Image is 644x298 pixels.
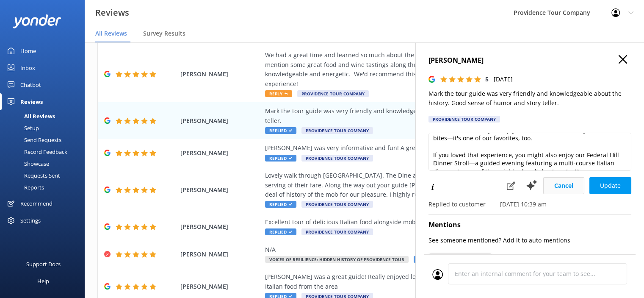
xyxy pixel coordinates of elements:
[5,146,85,158] a: Record Feedback
[265,171,574,199] div: Lovely walk through [GEOGRAPHIC_DATA]. The Dine and Crime stopped at 4 delicious restaurants with...
[20,195,53,212] div: Recommend
[301,127,373,134] span: Providence Tour Company
[5,110,85,122] a: All Reviews
[265,106,574,125] div: Mark the tour guide was very friendly and knowledgeable about the history. Good sense of humor an...
[180,222,261,231] span: [PERSON_NAME]
[428,116,500,123] div: Providence Tour Company
[589,177,631,194] button: Update
[428,200,486,209] p: Replied to customer
[5,134,61,146] div: Send Requests
[5,122,39,134] div: Setup
[5,170,85,181] a: Requests Sent
[180,185,261,195] span: [PERSON_NAME]
[180,250,261,259] span: [PERSON_NAME]
[20,42,36,59] div: Home
[265,245,574,254] div: N/A
[265,143,574,153] div: [PERSON_NAME] was very informative and fun! A great afternoon of good bites of both history and f...
[500,200,547,209] p: [DATE] 10:39 am
[428,220,631,231] h4: Mentions
[543,177,584,194] button: Cancel
[95,6,129,19] h3: Reviews
[414,256,445,263] span: Replied
[428,133,631,171] textarea: Thank you so much for your wonderful review! We're delighted to hear you enjoyed your tour with [...
[180,116,261,125] span: [PERSON_NAME]
[20,93,43,110] div: Reviews
[5,158,85,170] a: Showcase
[265,272,574,291] div: [PERSON_NAME] was a great guide! Really enjoyed learning the history of federal hill while tastin...
[20,76,41,93] div: Chatbot
[95,29,127,38] span: All Reviews
[5,122,85,134] a: Setup
[5,110,55,122] div: All Reviews
[5,134,85,146] a: Send Requests
[13,14,61,28] img: yonder-white-logo.png
[5,158,49,170] div: Showcase
[265,217,574,227] div: Excellent tour of delicious Italian food alongside mob history
[265,90,292,97] span: Reply
[494,75,513,84] p: [DATE]
[5,146,67,158] div: Record Feedback
[26,256,61,273] div: Support Docs
[20,59,35,76] div: Inbox
[432,269,443,280] img: user_profile.svg
[428,236,631,245] p: See someone mentioned? Add it to auto-mentions
[180,282,261,291] span: [PERSON_NAME]
[265,256,409,263] span: Voices of Resilience: Hidden History of Providence Tour
[297,90,369,97] span: Providence Tour Company
[180,70,261,79] span: [PERSON_NAME]
[301,201,373,208] span: Providence Tour Company
[301,155,373,162] span: Providence Tour Company
[20,212,41,229] div: Settings
[265,50,574,89] div: We had a great time and learned so much about the organized crime history in [GEOGRAPHIC_DATA], n...
[265,155,296,162] span: Replied
[37,273,49,290] div: Help
[619,55,627,64] button: Close
[180,148,261,158] span: [PERSON_NAME]
[428,253,492,266] button: Team Mentions
[5,181,44,193] div: Reports
[265,127,296,134] span: Replied
[428,55,631,66] h4: [PERSON_NAME]
[265,201,296,208] span: Replied
[5,181,85,193] a: Reports
[5,170,60,181] div: Requests Sent
[485,75,489,83] span: 5
[301,228,373,235] span: Providence Tour Company
[143,29,185,38] span: Survey Results
[428,89,631,108] p: Mark the tour guide was very friendly and knowledgeable about the history. Good sense of humor an...
[265,228,296,235] span: Replied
